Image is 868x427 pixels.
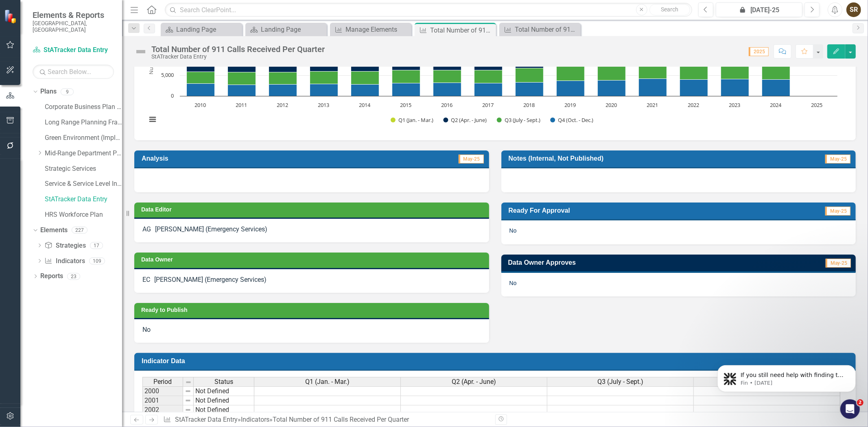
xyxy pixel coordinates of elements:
[146,113,158,125] button: View chart menu, Chart
[639,78,667,96] path: 2021, 4,227. Q4 (Oct. - Dec.).
[597,378,643,386] span: Q3 (July - Sept.)
[516,68,544,82] path: 2018, 3,436. Q3 (July - Sept.).
[305,378,350,386] span: Q1 (Jan. - Mar.)
[67,273,80,280] div: 23
[443,117,488,124] button: Show Q2 (Apr. - June)
[154,275,267,285] div: [PERSON_NAME] (Emergency Services)
[483,101,494,109] text: 2017
[185,388,191,394] img: 8DAGhfEEPCf229AAAAAElFTkSuQmCC
[459,155,484,163] span: May-25
[40,226,68,235] a: Elements
[40,87,57,96] a: Plans
[639,60,667,78] path: 2021, 4,477. Q3 (July - Sept.).
[61,88,74,95] div: 9
[351,71,379,84] path: 2014, 3,201. Q3 (July - Sept.).
[161,71,174,78] text: 5,000
[171,92,174,99] text: 0
[359,101,371,109] text: 2014
[524,101,535,109] text: 2018
[273,416,409,423] div: Total Number of 911 Calls Received Per Quarter
[45,179,122,189] a: Service & Service Level Inventory
[762,61,790,79] path: 2024, 4,377. Q3 (July - Sept.).
[33,20,114,33] small: [GEOGRAPHIC_DATA], [GEOGRAPHIC_DATA]
[452,378,496,386] span: Q2 (Apr. - June)
[142,405,183,415] td: 2002
[400,101,412,109] text: 2015
[45,133,122,143] a: Green Environment (Implementation)
[661,6,678,13] span: Search
[825,207,851,216] span: May-25
[269,60,297,72] path: 2012, 3,009. Q2 (Apr. - June).
[142,225,151,234] div: AG
[33,10,114,20] span: Elements & Reports
[147,36,155,74] text: Number of Calls
[474,70,503,83] path: 2017, 3,208. Q3 (July - Sept.).
[269,84,297,96] path: 2012, 2,829. Q4 (Oct. - Dec.).
[163,415,489,425] div: » »
[770,101,782,109] text: 2024
[194,405,254,415] td: Not Defined
[557,81,585,96] path: 2019, 3,762. Q4 (Oct. - Dec.).
[433,83,461,96] path: 2016, 3,237. Q4 (Oct. - Dec.).
[846,2,861,17] div: SR
[134,45,147,58] img: Not Defined
[33,46,114,55] a: StATracker Data Entry
[142,10,848,132] div: Chart. Highcharts interactive chart.
[176,24,240,35] div: Landing Page
[392,70,420,83] path: 2015, 3,145. Q3 (July - Sept.).
[474,83,503,96] path: 2017, 3,086. Q4 (Oct. - Dec.).
[45,210,122,220] a: HRS Workforce Plan
[550,117,594,124] button: Show Q4 (Oct. - Dec.)
[165,3,692,17] input: Search ClearPoint...
[649,4,690,15] button: Search
[310,59,338,71] path: 2013, 3,028. Q2 (Apr. - June).
[647,101,658,109] text: 2021
[516,54,544,68] path: 2018, 3,494. Q2 (Apr. - June).
[45,118,122,127] a: Long Range Planning Framework
[45,164,122,174] a: Strategic Services
[269,72,297,84] path: 2012, 2,997. Q3 (July - Sept.).
[187,72,215,83] path: 2010, 2,879. Q3 (July - Sept.).
[241,416,269,423] a: Indicators
[310,84,338,96] path: 2013, 2,892. Q4 (Oct. - Dec.).
[557,65,585,81] path: 2019, 3,843. Q3 (July - Sept.).
[392,57,420,70] path: 2015, 3,244. Q2 (Apr. - June).
[749,47,769,56] span: 2025
[721,79,749,96] path: 2023, 4,141. Q4 (Oct. - Dec.).
[141,257,485,263] h3: Data Owner
[228,59,256,72] path: 2011, 3,206. Q2 (Apr. - June).
[391,117,434,124] button: Show Q1 (Jan. - Mar.)
[228,72,256,85] path: 2011, 3,119. Q3 (July - Sept.).
[509,227,517,234] span: No
[310,71,338,84] path: 2013, 3,113. Q3 (July - Sept.).
[142,357,851,365] h3: Indicator Data
[598,63,626,80] path: 2020, 4,019. Q3 (July - Sept.).
[142,396,183,405] td: 2001
[194,386,254,396] td: Not Defined
[825,155,851,163] span: May-25
[442,101,453,109] text: 2016
[45,149,122,158] a: Mid-Range Department Plans
[154,378,172,386] span: Period
[45,195,122,204] a: StATracker Data Entry
[141,207,485,213] h3: Data Editor
[185,397,191,404] img: 8DAGhfEEPCf229AAAAAElFTkSuQmCC
[716,2,802,17] button: [DATE]-25
[175,416,238,423] a: StATracker Data Entry
[142,275,150,285] div: EC
[451,116,487,124] text: Q2 (Apr. - June)
[185,407,191,413] img: 8DAGhfEEPCf229AAAAAElFTkSuQmCC
[318,101,330,109] text: 2013
[598,80,626,96] path: 2020, 3,857. Q4 (Oct. - Dec.).
[142,326,151,333] span: No
[509,280,517,286] span: No
[680,79,708,96] path: 2022, 3,986. Q4 (Oct. - Dec.).
[558,116,593,124] text: Q4 (Oct. - Dec.)
[430,25,494,35] div: Total Number of 911 Calls Received Per Quarter
[187,83,215,96] path: 2010, 3,041. Q4 (Oct. - Dec.).
[40,272,63,281] a: Reports
[90,242,103,249] div: 17
[509,207,750,214] h3: Ready For Approval
[185,379,192,386] img: 8DAGhfEEPCf229AAAAAElFTkSuQmCC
